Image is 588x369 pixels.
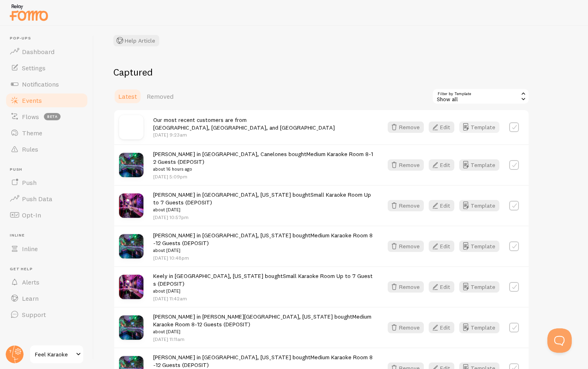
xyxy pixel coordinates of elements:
button: Template [459,322,499,333]
span: [PERSON_NAME] in [PERSON_NAME][GEOGRAPHIC_DATA], [US_STATE] bought [153,313,373,336]
span: Events [22,96,42,104]
a: Inline [5,241,89,257]
button: Template [459,200,499,211]
a: Dashboard [5,43,89,60]
span: Push [10,167,89,172]
h2: Captured [113,66,529,78]
small: about [DATE] [153,328,373,335]
span: Inline [10,233,89,238]
span: Flows [22,113,39,121]
span: Learn [22,294,39,302]
button: Remove [388,200,424,211]
a: Opt-In [5,207,89,223]
a: Settings [5,60,89,76]
img: no_image.svg [119,115,143,139]
button: Edit [429,281,454,293]
p: [DATE] 11:11am [153,336,373,343]
a: Notifications [5,76,89,92]
a: Latest [113,88,142,104]
img: fomo-relay-logo-orange.svg [9,2,49,23]
a: Rules [5,141,89,157]
small: about [DATE] [153,247,373,254]
a: Edit [429,241,459,252]
p: [DATE] 10:48pm [153,254,373,261]
small: about 16 hours ago [153,165,373,173]
button: Edit [429,122,454,133]
img: SMALL_small.jpg [119,193,143,218]
button: Edit [429,241,454,252]
a: Removed [142,88,178,104]
a: Edit [429,322,459,333]
a: Edit [429,159,459,171]
button: Template [459,159,499,171]
span: [PERSON_NAME] in [GEOGRAPHIC_DATA], [US_STATE] bought [153,232,373,254]
a: Edit [429,281,459,293]
span: Alerts [22,278,39,286]
button: Edit [429,322,454,333]
img: SMALL_small.jpg [119,275,143,299]
a: Alerts [5,274,89,290]
button: Template [459,241,499,252]
p: [DATE] 9:23am [153,131,335,138]
button: Remove [388,159,424,171]
a: Flows beta [5,109,89,125]
span: Support [22,310,46,319]
span: Rules [22,145,38,153]
a: Edit [429,200,459,211]
span: beta [44,113,61,120]
div: Show all [432,88,529,104]
span: Removed [147,92,174,100]
a: Small Karaoke Room Up to 7 Guests (DEPOSIT) [153,191,371,206]
span: Pop-ups [10,36,89,41]
a: Push [5,174,89,191]
span: Feel Karaoke [35,349,74,359]
button: Remove [388,241,424,252]
span: Push [22,178,37,187]
a: Support [5,306,89,323]
span: Latest [118,92,137,100]
img: MEDIUM_small.jpg [119,153,143,177]
span: Dashboard [22,48,54,56]
span: Get Help [10,267,89,272]
button: Help Article [113,35,159,46]
p: [DATE] 10:57pm [153,214,373,221]
span: Our most recent customers are from [GEOGRAPHIC_DATA], [GEOGRAPHIC_DATA], and [GEOGRAPHIC_DATA] [153,116,335,131]
a: Learn [5,290,89,306]
button: Remove [388,281,424,293]
span: Push Data [22,195,52,203]
span: Theme [22,129,42,137]
p: [DATE] 11:42am [153,295,373,302]
button: Remove [388,122,424,133]
small: about [DATE] [153,206,373,213]
a: Small Karaoke Room Up to 7 Guests (DEPOSIT) [153,272,373,287]
span: Notifications [22,80,59,88]
a: Push Data [5,191,89,207]
p: [DATE] 5:09pm [153,173,373,180]
span: Opt-In [22,211,41,219]
a: Medium Karaoke Room 8-12 Guests (DEPOSIT) [153,313,371,328]
span: [PERSON_NAME] in [GEOGRAPHIC_DATA], Canelones bought [153,150,373,173]
a: Events [5,92,89,109]
img: MEDIUM_small.jpg [119,234,143,258]
button: Edit [429,200,454,211]
a: Medium Karaoke Room 8-12 Guests (DEPOSIT) [153,354,373,369]
a: Medium Karaoke Room 8-12 Guests (DEPOSIT) [153,232,373,247]
a: Edit [429,122,459,133]
span: Keely in [GEOGRAPHIC_DATA], [US_STATE] bought [153,272,373,295]
a: Theme [5,125,89,141]
span: Settings [22,64,46,72]
span: Inline [22,245,38,253]
a: Feel Karaoke [29,345,84,364]
button: Template [459,122,499,133]
small: about [DATE] [153,287,373,295]
span: [PERSON_NAME] in [GEOGRAPHIC_DATA], [US_STATE] bought [153,191,373,214]
button: Edit [429,159,454,171]
button: Remove [388,322,424,333]
button: Template [459,281,499,293]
